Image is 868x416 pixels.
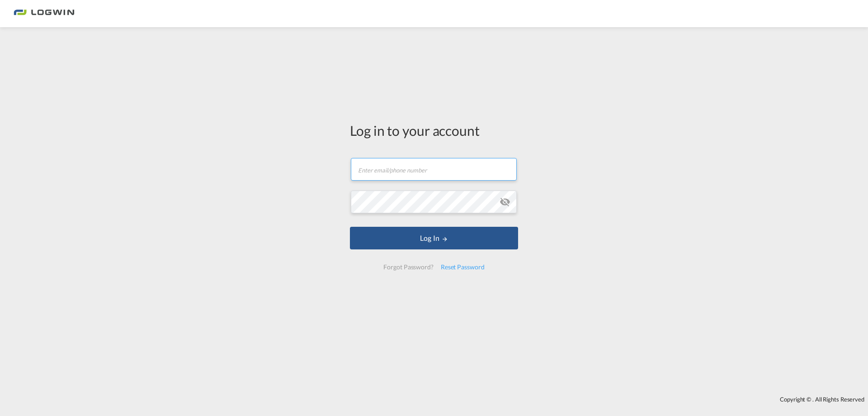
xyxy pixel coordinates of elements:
img: bc73a0e0d8c111efacd525e4c8ad7d32.png [14,4,75,24]
div: Log in to your account [350,121,518,140]
button: LOGIN [350,227,518,249]
input: Enter email/phone number [351,158,517,181]
div: Reset Password [437,259,488,275]
md-icon: icon-eye-off [500,196,510,207]
div: Forgot Password? [380,259,437,275]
